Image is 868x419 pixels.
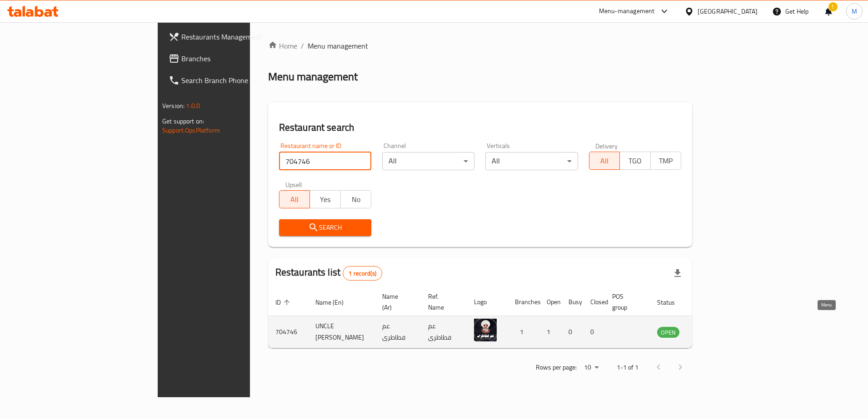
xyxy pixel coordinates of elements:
span: OPEN [657,327,679,338]
table: enhanced table [268,288,729,348]
th: Logo [467,288,508,316]
td: عم فطاطرى [375,316,421,348]
span: Menu management [308,40,368,51]
a: Restaurants Management [161,26,303,48]
div: Total records count [343,266,382,281]
span: ID [275,297,293,308]
button: TGO [619,152,650,170]
button: Yes [309,190,340,208]
span: Version: [162,100,185,112]
td: 0 [583,316,605,348]
span: Name (En) [315,297,355,308]
div: [GEOGRAPHIC_DATA] [698,6,758,16]
button: TMP [650,152,681,170]
a: Support.OpsPlatform [162,124,220,136]
button: No [340,190,371,208]
span: All [283,193,306,206]
span: Search [286,222,364,233]
span: Search Branch Phone [181,75,295,86]
span: 1 record(s) [343,269,382,278]
div: All [382,152,474,170]
span: TMP [654,154,678,168]
span: Branches [181,53,295,64]
span: 1.0.0 [186,100,200,112]
span: Yes [314,193,337,206]
button: Search [279,219,371,236]
span: Name (Ar) [382,291,410,313]
div: OPEN [657,327,679,338]
td: 1 [508,316,539,348]
span: Ref. Name [428,291,456,313]
nav: breadcrumb [268,40,692,51]
p: Rows per page: [536,362,577,373]
span: Status [657,297,687,308]
button: All [279,190,310,208]
span: M [852,6,857,16]
td: 1 [539,316,561,348]
span: Restaurants Management [181,31,295,42]
img: UNCLE FATTARI [474,319,497,341]
td: 0 [561,316,583,348]
span: POS group [612,291,639,313]
p: 1-1 of 1 [617,362,639,373]
span: No [344,193,368,206]
td: UNCLE [PERSON_NAME] [308,316,375,348]
label: Upsell [285,181,302,187]
h2: Menu management [268,69,358,84]
div: Rows per page: [580,361,602,375]
th: Branches [508,288,539,316]
th: Closed [583,288,605,316]
span: TGO [624,154,647,168]
th: Open [539,288,561,316]
span: Get support on: [162,115,204,127]
a: Search Branch Phone [161,69,303,91]
h2: Restaurant search [279,121,681,134]
a: Branches [161,48,303,69]
div: Menu-management [599,6,655,17]
th: Busy [561,288,583,316]
span: All [593,154,616,168]
button: All [589,152,620,170]
input: Search for restaurant name or ID.. [279,152,371,170]
td: عم فطاطرى [421,316,467,348]
h2: Restaurants list [275,266,382,281]
div: All [485,152,578,170]
label: Delivery [595,143,618,149]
